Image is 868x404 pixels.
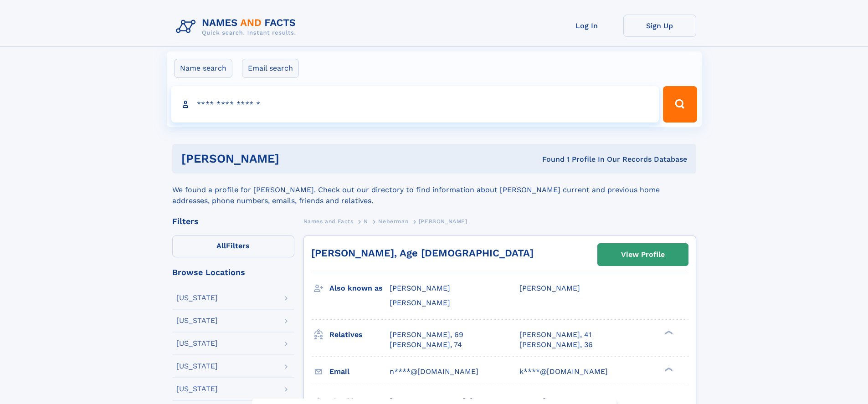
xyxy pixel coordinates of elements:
[242,59,299,78] label: Email search
[172,235,294,257] label: Filters
[364,215,368,227] a: N
[172,174,696,206] div: We found a profile for [PERSON_NAME]. Check out our directory to find information about [PERSON_N...
[329,327,390,343] h3: Relatives
[329,281,390,296] h3: Also known as
[216,241,226,250] span: All
[390,284,450,292] span: [PERSON_NAME]
[181,153,411,164] h1: [PERSON_NAME]
[663,86,697,123] button: Search Button
[621,244,665,265] div: View Profile
[663,366,673,372] div: ❯
[172,217,294,225] div: Filters
[329,364,390,379] h3: Email
[176,294,218,302] div: [US_STATE]
[598,244,688,266] a: View Profile
[390,330,463,340] a: [PERSON_NAME], 69
[172,15,303,39] img: Logo Names and Facts
[176,340,218,347] div: [US_STATE]
[390,298,450,307] span: [PERSON_NAME]
[378,218,408,225] span: Neberman
[174,59,232,78] label: Name search
[176,385,218,393] div: [US_STATE]
[176,317,218,324] div: [US_STATE]
[172,268,294,276] div: Browse Locations
[519,284,580,292] span: [PERSON_NAME]
[519,330,591,340] a: [PERSON_NAME], 41
[176,363,218,370] div: [US_STATE]
[303,215,354,227] a: Names and Facts
[311,247,534,259] a: [PERSON_NAME], Age [DEMOGRAPHIC_DATA]
[411,154,687,164] div: Found 1 Profile In Our Records Database
[419,218,467,225] span: [PERSON_NAME]
[171,86,659,123] input: search input
[623,15,696,37] a: Sign Up
[390,340,462,350] a: [PERSON_NAME], 74
[663,329,673,335] div: ❯
[550,15,623,37] a: Log In
[378,215,408,227] a: Neberman
[519,340,593,350] a: [PERSON_NAME], 36
[364,218,368,225] span: N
